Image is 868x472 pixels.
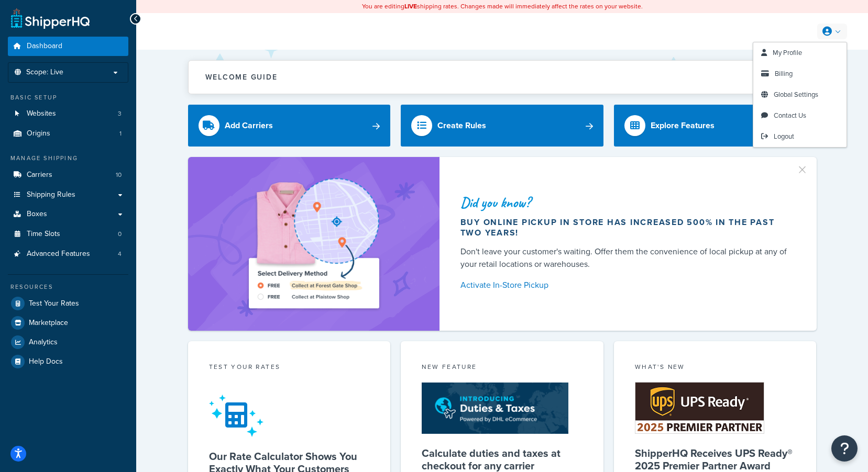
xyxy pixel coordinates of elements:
[188,105,391,147] a: Add Carriers
[8,224,128,244] li: Time Slots
[8,185,128,205] a: Shipping Rules
[773,48,802,58] span: My Profile
[29,357,63,366] span: Help Docs
[8,244,128,264] a: Advanced Features4
[118,250,122,259] span: 4
[189,61,816,94] button: Welcome Guide
[8,93,128,102] div: Basic Setup
[614,105,817,147] a: Explore Features
[8,294,128,313] a: Test Your Rates
[8,244,128,264] li: Advanced Features
[775,69,793,78] span: Billing
[404,2,417,11] b: LIVE
[29,319,68,328] span: Marketplace
[753,105,847,126] a: Contact Us
[29,299,79,308] span: Test Your Rates
[116,171,122,179] span: 10
[460,217,792,238] div: Buy online pickup in store has increased 500% in the past two years!
[774,89,818,99] span: Global Settings
[27,171,52,179] span: Carriers
[753,84,847,105] a: Global Settings
[422,447,583,472] h5: Calculate duties and taxes at checkout for any carrier
[8,154,128,163] div: Manage Shipping
[27,190,75,199] span: Shipping Rules
[8,283,128,291] div: Resources
[27,109,56,118] span: Websites
[219,173,409,315] img: ad-shirt-map-b0359fc47e01cab431d101c4b569394f6a03f54285957d908178d52f29eb9668.png
[8,205,128,224] a: Boxes
[27,42,62,51] span: Dashboard
[831,435,858,462] button: Open Resource Center
[8,333,128,352] a: Analytics
[8,352,128,371] a: Help Docs
[29,338,58,347] span: Analytics
[209,362,370,374] div: Test your rates
[774,110,806,120] span: Contact Us
[8,313,128,332] a: Marketplace
[27,210,47,219] span: Boxes
[460,195,792,210] div: Did you know?
[27,129,50,138] span: Origins
[422,362,583,374] div: New Feature
[27,250,90,259] span: Advanced Features
[118,109,122,118] span: 3
[635,447,796,472] h5: ShipperHQ Receives UPS Ready® 2025 Premier Partner Award
[8,104,128,123] a: Websites3
[401,105,603,147] a: Create Rules
[8,224,128,244] a: Time Slots0
[8,104,128,123] li: Websites
[460,278,792,293] a: Activate In-Store Pickup
[753,126,847,147] a: Logout
[8,37,128,56] a: Dashboard
[118,230,122,239] span: 0
[437,118,486,133] div: Create Rules
[27,230,60,239] span: Time Slots
[753,42,847,63] a: My Profile
[8,165,128,185] li: Carriers
[460,245,792,271] div: Don't leave your customer's waiting. Offer them the convenience of local pickup at any of your re...
[26,68,63,77] span: Scope: Live
[8,124,128,143] a: Origins1
[225,118,273,133] div: Add Carriers
[635,362,796,374] div: What's New
[119,129,122,138] span: 1
[8,124,128,143] li: Origins
[651,118,715,133] div: Explore Features
[774,131,794,141] span: Logout
[205,73,278,81] h2: Welcome Guide
[753,63,847,84] a: Billing
[8,165,128,185] a: Carriers10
